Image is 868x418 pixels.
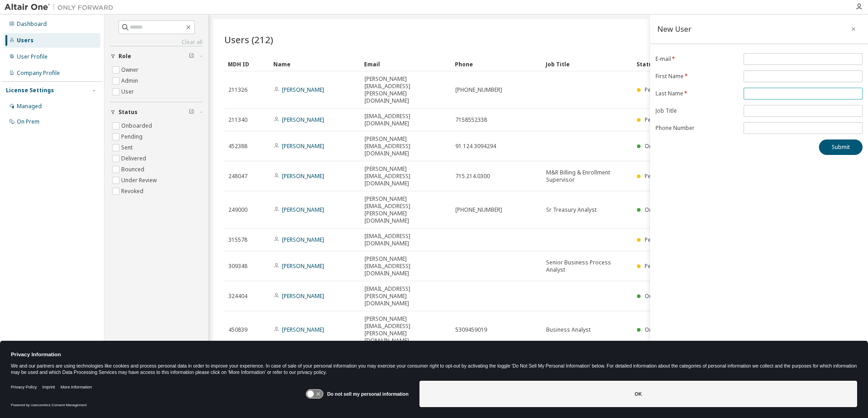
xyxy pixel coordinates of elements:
[656,124,738,132] label: Phone Number
[228,263,247,270] span: 309348
[365,165,447,187] span: [PERSON_NAME][EMAIL_ADDRESS][DOMAIN_NAME]
[121,142,134,153] label: Sent
[546,206,597,214] span: Sr Treasury Analyst
[282,172,324,180] a: [PERSON_NAME]
[656,55,738,63] label: E-mail
[645,292,676,300] span: Onboarded
[5,3,118,12] img: Altair One
[365,255,447,277] span: [PERSON_NAME][EMAIL_ADDRESS][DOMAIN_NAME]
[365,113,447,127] span: [EMAIL_ADDRESS][DOMAIN_NAME]
[121,164,146,175] label: Bounced
[282,326,324,333] a: [PERSON_NAME]
[189,109,194,116] span: Clear filter
[228,173,247,180] span: 248047
[17,37,34,44] div: Users
[282,86,324,94] a: [PERSON_NAME]
[228,206,247,214] span: 249000
[121,175,158,186] label: Under Review
[657,25,691,33] div: New User
[455,206,502,214] span: [PHONE_NUMBER]
[365,315,447,344] span: [PERSON_NAME][EMAIL_ADDRESS][PERSON_NAME][DOMAIN_NAME]
[17,70,60,77] div: Company Profile
[228,293,247,300] span: 324404
[118,53,131,60] span: Role
[365,75,447,104] span: [PERSON_NAME][EMAIL_ADDRESS][PERSON_NAME][DOMAIN_NAME]
[455,116,487,124] span: 7158552338
[17,103,42,110] div: Managed
[121,120,154,131] label: Onboarded
[364,57,448,71] div: Email
[282,292,324,300] a: [PERSON_NAME]
[282,236,324,244] a: [PERSON_NAME]
[121,186,145,197] label: Revoked
[645,236,666,244] span: Pending
[224,33,273,46] span: Users (212)
[228,236,247,244] span: 315578
[118,109,138,116] span: Status
[110,46,202,66] button: Role
[546,326,591,333] span: Business Analyst
[656,90,738,97] label: Last Name
[455,57,538,71] div: Phone
[645,172,666,180] span: Pending
[546,259,629,274] span: Senior Business Process Analyst
[228,326,247,333] span: 450839
[455,143,496,150] span: 91 124 3094294
[656,73,738,80] label: First Name
[121,153,148,164] label: Delivered
[282,142,324,150] a: [PERSON_NAME]
[228,143,247,150] span: 452388
[228,86,247,94] span: 211326
[282,262,324,270] a: [PERSON_NAME]
[455,86,502,94] span: [PHONE_NUMBER]
[645,326,676,333] span: Onboarded
[121,75,140,86] label: Admin
[365,195,447,224] span: [PERSON_NAME][EMAIL_ADDRESS][PERSON_NAME][DOMAIN_NAME]
[365,135,447,157] span: [PERSON_NAME][EMAIL_ADDRESS][DOMAIN_NAME]
[656,107,738,114] label: Job Title
[455,173,490,180] span: 715.214.0300
[645,206,676,214] span: Onboarded
[189,53,194,60] span: Clear filter
[110,39,202,46] a: Clear all
[546,169,629,184] span: M&R Billing & Enrollment Supervisor
[636,57,805,71] div: Status
[121,65,140,75] label: Owner
[455,326,487,333] span: 5309459019
[17,118,39,125] div: On Prem
[645,86,666,94] span: Pending
[121,86,136,97] label: User
[6,87,54,94] div: License Settings
[365,285,447,307] span: [EMAIL_ADDRESS][PERSON_NAME][DOMAIN_NAME]
[645,262,666,270] span: Pending
[110,102,202,122] button: Status
[819,139,863,155] button: Submit
[645,116,666,124] span: Pending
[121,131,144,142] label: Pending
[17,53,48,60] div: User Profile
[273,57,357,71] div: Name
[228,57,266,71] div: MDH ID
[228,116,247,124] span: 211340
[282,116,324,124] a: [PERSON_NAME]
[282,206,324,214] a: [PERSON_NAME]
[365,233,447,247] span: [EMAIL_ADDRESS][DOMAIN_NAME]
[645,142,676,150] span: Onboarded
[17,20,47,28] div: Dashboard
[546,57,629,71] div: Job Title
